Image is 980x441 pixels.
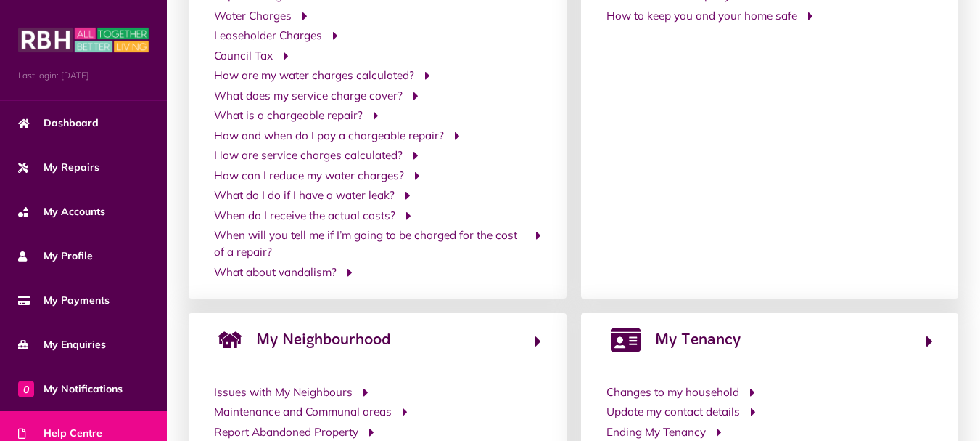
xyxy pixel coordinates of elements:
button: What does my service charge cover? [214,88,541,105]
span: What do I do if I have a water leak? [214,187,395,204]
span: Leaseholder Charges [214,28,322,44]
span: Ending My Tenancy [606,424,706,441]
span: How are service charges calculated? [214,147,403,164]
span: My Profile [18,248,93,264]
span: My Repairs [18,160,99,175]
span: My Enquiries [18,337,106,352]
span: Water Charges [214,8,292,25]
button: What is a chargeable repair? [214,108,541,124]
button: How to keep you and your home safe [606,8,934,25]
span: Maintenance and Communal areas [214,404,392,421]
img: neighborhood.png [218,328,242,352]
button: Ending My Tenancy [606,424,934,441]
button: Water Charges [214,8,541,25]
button: How are my water charges calculated? [214,68,541,84]
span: What about vandalism? [214,264,337,281]
span: Changes to my household [606,384,739,401]
button: My Tenancy [606,328,934,368]
button: When do I receive the actual costs? [214,208,541,224]
button: What about vandalism? [214,264,541,281]
span: 0 [18,381,34,397]
span: My Payments [18,293,110,308]
button: Changes to my household [606,384,934,401]
span: How to keep you and your home safe [606,8,797,25]
span: How are my water charges calculated? [214,68,414,84]
span: What is a chargeable repair? [214,108,363,124]
span: My Notifications [18,381,123,397]
button: Update my contact details [606,404,934,421]
span: My Tenancy [655,328,741,352]
button: My Neighbourhood [214,328,541,368]
span: When will you tell me if I’m going to be charged for the cost of a repair? [214,227,525,261]
img: MyRBH [18,25,149,54]
button: Council Tax [214,48,541,65]
span: When do I receive the actual costs? [214,208,395,224]
span: Issues with My Neighbours [214,384,353,401]
span: Help Centre [18,426,102,441]
button: Report Abandoned Property [214,424,541,441]
span: How can I reduce my water charges? [214,168,404,185]
button: How can I reduce my water charges? [214,168,541,185]
span: How and when do I pay a chargeable repair? [214,128,444,145]
span: My Neighbourhood [256,328,390,352]
span: Dashboard [18,116,99,131]
span: Last login: [DATE] [18,69,149,82]
button: What do I do if I have a water leak? [214,187,541,204]
span: My Accounts [18,204,105,219]
button: How are service charges calculated? [214,147,541,164]
span: What does my service charge cover? [214,88,403,105]
button: How and when do I pay a chargeable repair? [214,128,541,145]
button: When will you tell me if I’m going to be charged for the cost of a repair? [214,227,541,261]
button: Leaseholder Charges [214,28,541,44]
span: Update my contact details [606,404,740,421]
button: Maintenance and Communal areas [214,404,541,421]
span: Council Tax [214,48,273,65]
img: my-tenancy.png [611,328,641,352]
button: Issues with My Neighbours [214,384,541,401]
span: Report Abandoned Property [214,424,358,441]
